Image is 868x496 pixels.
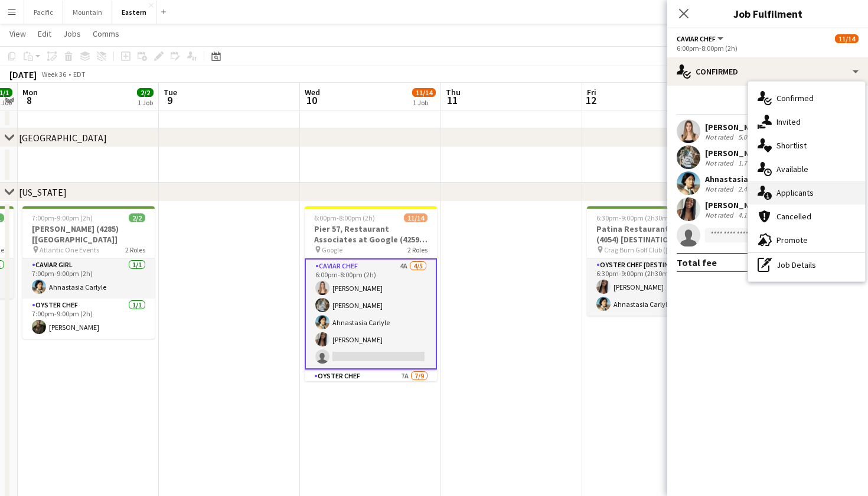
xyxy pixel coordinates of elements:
div: 5.01mi [736,132,761,141]
div: 1.79mi [736,158,761,167]
span: Shortlist [776,140,807,151]
span: 2/2 [129,213,145,222]
span: View [9,28,26,39]
div: Not rated [705,158,736,167]
div: [GEOGRAPHIC_DATA] [19,132,107,144]
span: Promote [776,235,808,245]
div: 1 Job [413,98,435,107]
span: Caviar Chef [677,34,716,43]
span: Available [776,164,808,174]
span: 8 [21,93,38,107]
span: 12 [585,93,596,107]
div: 6:00pm-8:00pm (2h) [677,44,859,53]
a: View [5,26,31,41]
span: Tue [164,87,177,98]
div: Confirmed [667,57,868,86]
h3: Patina Restaurant Group (4054) [DESTINATION - [GEOGRAPHIC_DATA], [GEOGRAPHIC_DATA]] [587,223,719,245]
app-card-role: Oyster Chef1/17:00pm-9:00pm (2h)[PERSON_NAME] [22,299,155,339]
app-card-role: Oyster Chef [DESTINATION]2/26:30pm-9:00pm (2h30m)[PERSON_NAME]Ahnastasia Carlyle [587,258,719,316]
span: Wed [305,87,320,98]
button: Mountain [63,1,112,24]
span: 10 [303,93,320,107]
span: Edit [38,28,51,39]
app-card-role: Caviar Chef4A4/56:00pm-8:00pm (2h)[PERSON_NAME][PERSON_NAME]Ahnastasia Carlyle[PERSON_NAME] [305,258,437,369]
div: EDT [73,70,86,79]
div: [PERSON_NAME] [705,122,775,132]
div: Ahnastasia Carlyle [705,174,776,184]
span: 6:30pm-9:00pm (2h30m) [596,213,671,222]
app-job-card: 6:30pm-9:00pm (2h30m)2/2Patina Restaurant Group (4054) [DESTINATION - [GEOGRAPHIC_DATA], [GEOGRAP... [587,206,719,316]
h3: Job Fulfilment [667,6,868,21]
div: Not rated [705,132,736,141]
h3: Pier 57, Restaurant Associates at Google (4259 + 4313) [[GEOGRAPHIC_DATA]] [305,223,437,245]
div: Not rated [705,184,736,193]
span: Google [322,245,342,254]
app-job-card: 6:00pm-8:00pm (2h)11/14Pier 57, Restaurant Associates at Google (4259 + 4313) [[GEOGRAPHIC_DATA]]... [305,206,437,381]
div: Not rated [705,210,736,219]
span: Thu [446,87,461,98]
button: Eastern [112,1,156,24]
span: Confirmed [776,93,814,103]
div: [PERSON_NAME] [705,148,775,158]
app-card-role: Caviar Girl1/17:00pm-9:00pm (2h)Ahnastasia Carlyle [22,258,155,299]
span: Fri [587,87,596,98]
span: Week 36 [39,70,68,79]
span: 2 Roles [407,245,428,254]
span: 11/14 [412,88,436,97]
span: Mon [22,87,38,98]
span: Cancelled [776,211,811,222]
a: Comms [88,26,124,41]
div: 2.45mi [736,184,761,193]
h3: [PERSON_NAME] (4285) [[GEOGRAPHIC_DATA]] [22,223,155,245]
span: 6:00pm-8:00pm (2h) [314,213,375,222]
span: 9 [162,93,177,107]
span: 2 Roles [125,245,145,254]
div: 1 Job [138,98,153,107]
a: Jobs [58,26,86,41]
span: Comms [93,28,119,39]
span: 2/2 [137,88,154,97]
span: 7:00pm-9:00pm (2h) [32,213,93,222]
div: [US_STATE] [19,186,67,198]
div: [PERSON_NAME] [705,200,775,210]
div: [DATE] [9,69,37,80]
button: Pacific [24,1,63,24]
span: Atlantic One Events [40,245,99,254]
div: 4.12mi [736,210,761,219]
span: Jobs [63,28,81,39]
div: Total fee [677,257,717,268]
div: Job Details [748,253,865,277]
span: Invited [776,116,801,127]
span: Crag Burn Golf Club ([GEOGRAPHIC_DATA], [GEOGRAPHIC_DATA]) [604,245,693,254]
app-job-card: 7:00pm-9:00pm (2h)2/2[PERSON_NAME] (4285) [[GEOGRAPHIC_DATA]] Atlantic One Events2 RolesCaviar Gi... [22,206,155,339]
button: Caviar Chef [677,34,725,43]
a: Edit [33,26,56,41]
span: 11/14 [404,213,428,222]
span: 11 [444,93,461,107]
span: 11/14 [835,34,859,43]
span: Applicants [776,187,814,198]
